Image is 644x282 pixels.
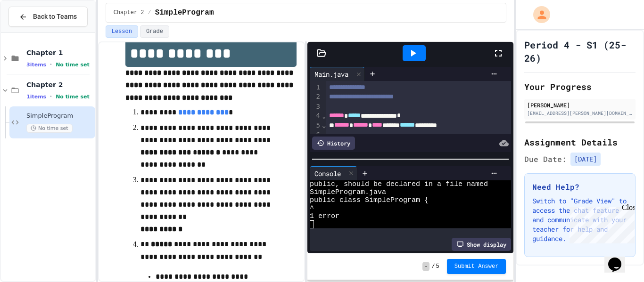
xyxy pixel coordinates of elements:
[524,136,636,149] h2: Assignment Details
[310,121,322,130] div: 5
[310,188,386,196] span: SimpleProgram.java
[523,4,553,25] div: My Account
[527,110,633,117] div: [EMAIL_ADDRESS][PERSON_NAME][DOMAIN_NAME]
[524,38,636,64] h1: Period 4 - S1 (25-26)
[114,9,144,16] span: Chapter 2
[310,83,322,92] div: 1
[532,181,627,193] h3: Need Help?
[33,12,77,22] span: Back to Teams
[322,121,326,129] span: Fold line
[532,196,627,243] p: Switch to "Grade View" to access the chat feature and communicate with your teacher for help and ...
[310,169,346,178] div: Console
[524,153,567,165] span: Due Date:
[50,61,52,68] span: •
[422,262,429,271] span: -
[452,238,511,251] div: Show display
[26,81,93,89] span: Chapter 2
[140,25,169,38] button: Grade
[26,48,93,57] span: Chapter 1
[436,263,439,270] span: 5
[310,180,488,188] span: public, should be declared in a file named
[56,62,90,68] span: No time set
[26,94,46,100] span: 1 items
[570,153,601,166] span: [DATE]
[26,124,73,133] span: No time set
[4,4,65,60] div: Chat with us now!Close
[447,259,506,274] button: Submit Answer
[310,196,429,204] span: public class SimpleProgram {
[312,137,355,150] div: History
[431,263,435,270] span: /
[310,69,353,79] div: Main.java
[310,111,322,121] div: 4
[106,25,138,38] button: Lesson
[454,263,499,270] span: Submit Answer
[322,112,326,120] span: Fold line
[26,62,46,68] span: 3 items
[148,9,151,16] span: /
[310,204,314,212] span: ^
[310,166,357,180] div: Console
[524,80,636,93] h2: Your Progress
[310,92,322,102] div: 2
[527,101,633,109] div: [PERSON_NAME]
[8,7,88,27] button: Back to Teams
[155,7,214,18] span: SimpleProgram
[310,130,322,140] div: 6
[310,67,365,81] div: Main.java
[310,212,339,220] span: 1 error
[566,203,635,243] iframe: chat widget
[26,112,93,120] span: SimpleProgram
[310,102,322,112] div: 3
[604,244,635,273] iframe: chat widget
[50,93,52,100] span: •
[56,94,90,100] span: No time set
